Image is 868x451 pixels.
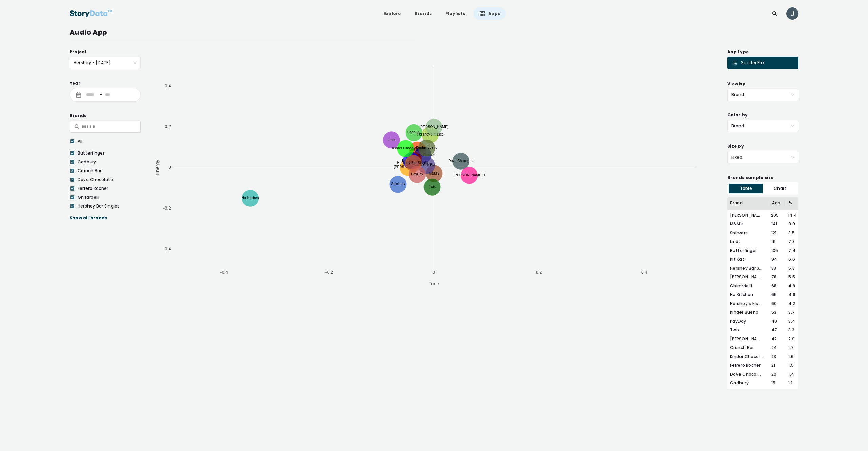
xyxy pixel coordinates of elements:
div: Dove Chocolate [730,371,767,377]
div: 111 [767,239,785,245]
div: 4.8 [784,283,796,289]
div: 20 [767,371,785,377]
div: 24 [767,345,785,351]
div: 94 [767,256,785,263]
div: 205 [767,212,784,218]
div: Ferrero Rocher [78,185,137,192]
div: All [78,138,137,144]
div: Hu Kitchen [730,292,767,298]
div: [PERSON_NAME] [730,336,767,342]
div: 60 [767,301,785,307]
span: Hershey - Oct 2025 [74,57,137,69]
div: 1.4 [784,371,796,377]
img: StoryData Logo [70,7,112,20]
div: Cadbury [78,159,137,165]
div: 68 [767,283,785,289]
div: 83 [767,265,785,271]
div: PayDay [730,318,767,324]
div: Ferrero Rocher [730,362,767,368]
a: Brands [409,7,437,20]
a: Playlists [440,7,471,20]
div: Brand [730,200,768,206]
div: Dove Chocolate [78,177,137,183]
div: Kit Kat [730,256,767,263]
div: Snickers [730,230,767,236]
div: Hershey's Kisses [730,301,767,307]
div: Twix [730,327,767,333]
div: 42 [767,336,785,342]
div: Crunch Bar [78,168,137,174]
div: 2.9 [784,336,796,342]
div: 5.5 [784,274,796,280]
div: 7.4 [784,248,796,254]
div: 47 [767,327,785,333]
div: 23 [767,354,785,360]
div: 21 [767,362,785,368]
div: 49 [767,318,785,324]
div: App type [727,49,798,55]
div: Ghirardelli [730,283,767,289]
div: Butterfinger [730,248,767,254]
div: 78 [767,274,785,280]
a: Apps [473,7,506,20]
div: Hershey Bar Singles [78,203,137,209]
div: Show all brands [70,215,141,221]
div: Table [729,184,763,193]
div: 1.6 [784,354,796,360]
div: 6.6 [784,256,796,263]
div: Size by [727,143,798,150]
div: Brands [70,112,141,119]
div: 9.9 [784,221,796,227]
div: 7.8 [784,239,796,245]
div: Kinder Bueno [730,309,767,315]
div: 14.4 [784,212,796,218]
div: % [785,200,796,206]
div: Crunch Bar [730,345,767,351]
div: Year [70,80,141,87]
div: [PERSON_NAME]'s [730,274,767,280]
div: [PERSON_NAME] [730,212,767,218]
div: Audio App [70,27,798,37]
div: 8.5 [784,230,796,236]
div: 3.3 [784,327,796,333]
div: Color by [727,112,798,119]
div: 53 [767,309,785,315]
a: Explore [378,7,407,20]
div: Cadbury [730,380,767,386]
div: 3.7 [784,309,796,315]
div: Ads [768,200,785,206]
div: 3.4 [784,318,796,324]
div: - [97,92,105,97]
div: View by [727,80,798,87]
div: 1.1 [784,380,796,386]
div: Scatter Plot [731,59,765,66]
div: Chart [763,184,797,193]
div: 141 [767,221,785,227]
div: Butterfinger [78,150,137,156]
div: 1.5 [784,362,796,368]
div: 4.6 [784,292,796,298]
div: Brands sample size [727,174,798,181]
div: 105 [767,248,785,254]
div: 65 [767,292,785,298]
div: Project [70,49,141,55]
span: Brand [731,120,794,132]
div: Hershey Bar Singles [730,265,767,271]
div: Kinder Chocolate [730,354,767,360]
div: Lindt [730,239,767,245]
div: 1.7 [784,345,796,351]
div: 4.2 [784,301,796,307]
span: Fixed [731,151,794,163]
div: 121 [767,230,785,236]
img: ACg8ocL4n2a6OBrbNl1cRdhqILMM1PVwDnCTNMmuJZ_RnCAKJCOm-A=s96-c [786,7,798,20]
div: M&M's [730,221,767,227]
span: Brand [731,89,794,101]
div: 5.8 [784,265,796,271]
div: 15 [767,380,785,386]
div: Ghirardelli [78,194,137,200]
